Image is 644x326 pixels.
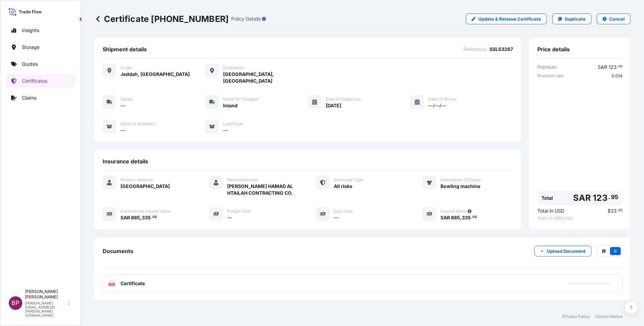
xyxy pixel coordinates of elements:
span: 05 [618,209,622,212]
span: Vessel [120,97,133,102]
p: Certificates [22,78,47,84]
span: SAR [120,215,130,220]
a: Storage [6,40,75,54]
span: 95 [611,195,618,199]
span: [GEOGRAPHIC_DATA], [GEOGRAPHIC_DATA] [223,71,308,84]
span: Duty Cost [334,209,353,214]
a: Cookie Notice [595,314,622,319]
span: Reference : [463,46,487,53]
span: 335 [142,215,151,220]
a: Claims [6,91,75,105]
p: [PERSON_NAME] [PERSON_NAME] [25,289,67,300]
span: 0.014 [612,73,622,79]
span: — [227,214,232,221]
p: [PERSON_NAME][EMAIL_ADDRESS][PERSON_NAME][DOMAIN_NAME] [25,301,67,317]
button: Cancel [597,13,630,24]
span: 123 [609,65,617,70]
p: Quotes [22,61,38,67]
span: , [140,215,142,220]
span: —/—/— [428,102,446,109]
span: SAR [440,215,450,220]
span: 33 [611,209,617,213]
span: — [120,127,125,134]
span: Insured Value [440,209,466,214]
span: Commercial Invoice Value [120,209,170,214]
span: All risks [334,183,352,190]
span: Mode of Transport [223,97,259,102]
span: . [617,65,618,68]
a: Update & Reissue Certificate [466,13,547,24]
a: Privacy Policy [562,314,590,319]
span: Price details [537,46,570,53]
span: Named Assured [227,177,258,183]
span: Date of Departure [326,97,361,102]
span: . [617,209,618,212]
p: Insights [22,27,39,34]
span: — [120,102,125,109]
span: Destination [223,65,245,71]
span: . [151,216,152,218]
a: Quotes [6,57,75,71]
span: Jeddah, [GEOGRAPHIC_DATA] [120,71,190,78]
span: Total in USD [537,208,564,214]
span: — [334,214,339,221]
p: Update & Reissue Certificate [478,16,541,22]
a: Insights [6,24,75,37]
span: 1 SAR = 0.2666 USD [537,216,622,221]
span: Bowling machine [440,183,480,190]
span: [DATE] [326,102,341,109]
p: Duplicate [565,16,586,22]
span: BP [11,300,20,306]
span: 05 [153,216,157,218]
span: — [223,127,228,134]
button: Upload Document [534,246,591,256]
p: Certificate [PHONE_NUMBER] [95,13,229,24]
span: [PERSON_NAME] HAMAD AL HTAILAH CONTRACTING CO. [227,183,300,196]
span: Description Of Cargo [440,177,481,183]
p: Storage [22,44,39,51]
text: PDF [110,283,114,286]
span: SAR [598,65,607,70]
span: . [471,216,472,218]
span: 123 [593,194,608,202]
span: Certificate [120,280,145,287]
span: 95 [618,65,622,68]
span: SSLS3267 [489,46,513,53]
a: Certificates [6,74,75,88]
span: . [608,195,610,199]
span: Shipment details [103,46,147,53]
span: , [460,215,462,220]
span: Primary Assured [120,177,153,183]
span: Premium rate [537,73,564,79]
p: Cancel [609,16,625,22]
span: Date of Arrival [428,97,457,102]
a: Duplicate [552,13,591,24]
span: [GEOGRAPHIC_DATA] [120,183,170,190]
span: 885 [451,215,460,220]
p: Upload Document [547,248,586,254]
span: Load Type [223,121,243,127]
span: Premium [537,64,557,71]
span: 05 [473,216,477,218]
p: Claims [22,94,36,101]
span: Origin [120,65,132,71]
span: Insurance details [103,158,148,165]
span: Documents [103,248,133,254]
p: Policy Details [231,16,261,22]
span: Marks & Numbers [120,121,155,127]
span: $ [608,209,611,213]
span: Coverage Type [334,177,363,183]
span: 335 [462,215,471,220]
span: Freight Cost [227,209,250,214]
span: Total [541,195,553,201]
span: Inland [223,102,238,109]
span: SAR [573,194,591,202]
span: 885 [131,215,140,220]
